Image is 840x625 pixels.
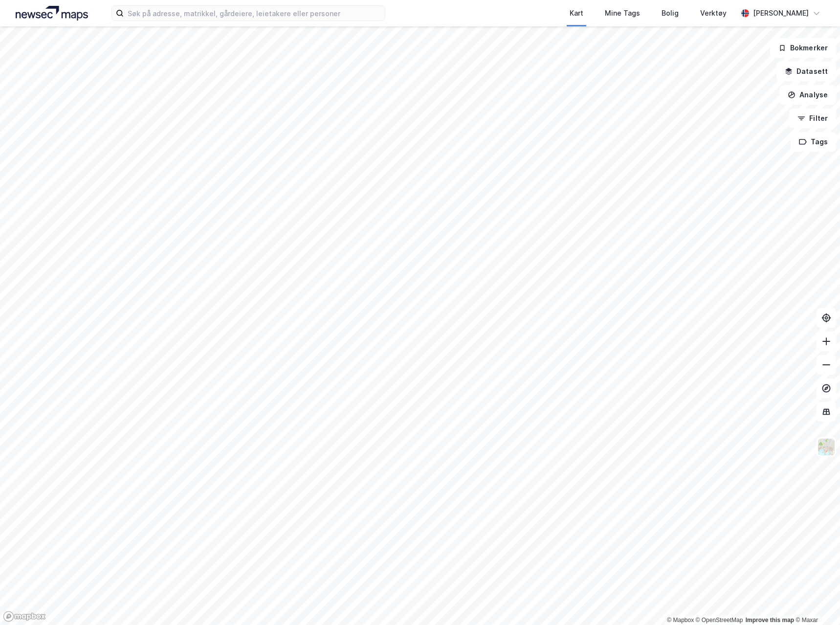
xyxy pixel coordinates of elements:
iframe: Chat Widget [791,578,840,625]
div: Bolig [662,7,679,19]
button: Analyse [779,85,836,105]
button: Filter [789,109,836,128]
img: logo.a4113a55bc3d86da70a041830d287a7e.svg [16,6,88,21]
div: Verktøy [700,7,727,19]
div: Kart [570,7,583,19]
a: Mapbox homepage [3,611,46,622]
img: Z [817,438,836,456]
button: Bokmerker [770,38,836,58]
div: [PERSON_NAME] [753,7,809,19]
div: Mine Tags [605,7,640,19]
div: Kontrollprogram for chat [791,578,840,625]
a: Mapbox [667,617,694,624]
button: Datasett [776,62,836,81]
input: Søk på adresse, matrikkel, gårdeiere, leietakere eller personer [124,6,385,21]
button: Tags [791,132,836,152]
a: Improve this map [746,617,794,624]
a: OpenStreetMap [696,617,743,624]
